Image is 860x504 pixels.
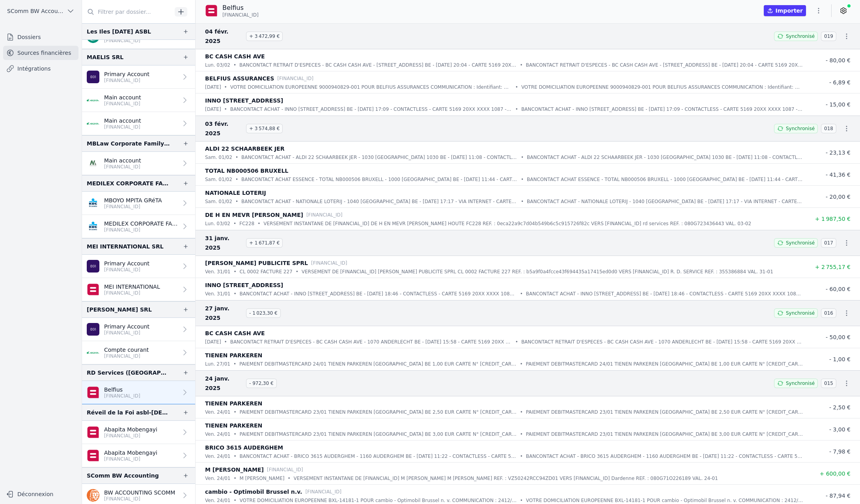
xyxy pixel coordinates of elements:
[82,444,195,467] a: Abapita Mobengayi [FINANCIAL_ID]
[87,197,99,209] img: KBC_BRUSSELS_KREDBEBB.png
[521,105,803,113] p: BANCONTACT ACHAT - INNO [STREET_ADDRESS] BE - [DATE] 17:09 - CONTACTLESS - CARTE 5169 20XX XXXX 1...
[240,268,293,276] p: CL 0002 FACTURE 227
[240,430,517,438] p: PAIEMENT DEBITMASTERCARD 23/01 TIENEN PARKEREN [GEOGRAPHIC_DATA] BE 3,00 EUR CARTE N° [CREDIT_CAR...
[205,360,230,368] p: lun. 27/01
[82,318,195,341] a: Primary Account [FINANCIAL_ID]
[87,426,99,439] img: belfius-1.png
[786,380,815,386] span: Synchronisé
[764,5,806,16] button: Importer
[277,75,313,82] p: [FINANCIAL_ID]
[239,360,517,368] p: PAIEMENT DEBITMASTERCARD 24/01 TIENEN PARKEREN [GEOGRAPHIC_DATA] BE 1,00 EUR CARTE N° [CREDIT_CAR...
[205,268,230,276] p: ven. 31/01
[826,493,851,499] span: - 87,94 €
[205,105,221,113] p: [DATE]
[104,433,157,439] p: [FINANCIAL_ID]
[104,290,160,296] p: [FINANCIAL_ID]
[205,74,274,83] p: BELFIUS ASSURANCES
[104,489,175,497] p: BW ACCOUNTING SCOMM
[526,290,803,298] p: BANCONTACT ACHAT - INNO [STREET_ADDRESS] BE - [DATE] 18:46 - CONTACTLESS - CARTE 5169 20XX XXXX 1...
[104,346,149,354] p: Compte courant
[82,65,195,89] a: Primary Account [FINANCIAL_ID]
[104,37,145,44] p: [FINANCIAL_ID]
[205,443,283,452] p: BRICO 3615 AUDERGHEM
[815,216,851,222] span: + 1 987,50 €
[3,30,78,44] a: Dossiers
[104,196,162,204] p: MBOYO MPITA GRéTA
[521,338,803,346] p: BANCONTACT RETRAIT D'ESPECES - BC CASH CASH AVE - 1070 ANDERLECHT BE - [DATE] 15:58 - CARTE 5169 ...
[240,474,285,482] p: M [PERSON_NAME]
[104,164,141,170] p: [FINANCIAL_ID]
[104,330,149,336] p: [FINANCIAL_ID]
[205,408,230,416] p: ven. 24/01
[829,404,851,411] span: - 2,50 €
[205,399,262,408] p: TIENEN PARKEREN
[267,466,303,474] p: [FINANCIAL_ID]
[104,220,178,228] p: MEDILEX CORPORATE FAMILY OFFICE SRL
[104,323,149,330] p: Primary Account
[821,308,836,318] span: 016
[826,172,851,178] span: - 41,36 €
[7,7,63,15] span: SComm BW Accounting
[87,305,152,314] div: [PERSON_NAME] SRL
[305,488,341,496] p: [FINANCIAL_ID]
[87,52,123,62] div: MAELIS SRL
[257,220,260,228] div: •
[104,70,149,78] p: Primary Account
[826,286,851,292] span: - 60,00 €
[87,386,99,399] img: belfius-1.png
[233,360,236,368] div: •
[87,449,99,462] img: belfius-1.png
[826,149,851,156] span: - 23,13 €
[233,61,236,69] div: •
[233,220,236,228] div: •
[205,487,302,497] p: cambio - Optimobil Brussel n.v.
[205,52,265,61] p: BC CASH CASH AVE
[82,192,195,215] a: MBOYO MPITA GRéTA [FINANCIAL_ID]
[205,119,243,138] span: 03 févr. 2025
[104,456,157,462] p: [FINANCIAL_ID]
[521,153,524,161] div: •
[205,144,284,153] p: ALDI 22 SCHAARBEEK JER
[224,338,227,346] div: •
[205,304,243,323] span: 27 janv. 2025
[205,351,262,360] p: TIENEN PARKEREN
[826,334,851,340] span: - 50,00 €
[240,290,517,298] p: BANCONTACT ACHAT - INNO [STREET_ADDRESS] BE - [DATE] 18:46 - CONTACTLESS - CARTE 5169 20XX XXXX 1...
[104,227,178,233] p: [FINANCIAL_ID]
[3,5,78,17] button: SComm BW Accounting
[104,101,141,107] p: [FINANCIAL_ID]
[87,157,99,170] img: NAGELMACKERS_BNAGBEBBXXX.png
[246,124,283,133] span: + 3 574,88 €
[205,4,218,17] img: belfius-1.png
[230,105,512,113] p: BANCONTACT ACHAT - INNO [STREET_ADDRESS] BE - [DATE] 17:09 - CONTACTLESS - CARTE 5169 20XX XXXX 1...
[826,194,851,200] span: - 20,00 €
[87,139,170,148] div: MBLaw Corporate Family Office SRL
[104,426,157,433] p: Abapita Mobengayi
[520,360,522,368] div: •
[520,452,523,460] div: •
[246,32,283,41] span: + 3 472,99 €
[205,280,283,290] p: INNO [STREET_ADDRESS]
[521,198,524,205] div: •
[87,489,99,502] img: ing.png
[233,452,236,460] div: •
[82,381,195,404] a: Belfius [FINANCIAL_ID]
[526,430,803,438] p: PAIEMENT DEBITMASTERCARD 23/01 TIENEN PARKEREN [GEOGRAPHIC_DATA] BE 3,00 EUR CARTE N° [CREDIT_CAR...
[82,421,195,444] a: Abapita Mobengayi [FINANCIAL_ID]
[205,220,230,228] p: lun. 03/02
[3,46,78,60] a: Sources financières
[205,198,232,205] p: sam. 01/02
[240,408,517,416] p: PAIEMENT DEBITMASTERCARD 23/01 TIENEN PARKEREN [GEOGRAPHIC_DATA] BE 2,50 EUR CARTE N° [CREDIT_CAR...
[233,290,236,298] div: •
[527,175,803,183] p: BANCONTACT ACHAT ESSENCE - TOTAL NB000506 BRUXELL - 1000 [GEOGRAPHIC_DATA] BE - [DATE] 11:44 - CA...
[104,203,162,210] p: [FINANCIAL_ID]
[230,338,512,346] p: BANCONTACT RETRAIT D'ESPECES - BC CASH CASH AVE - 1070 ANDERLECHT BE - [DATE] 15:58 - CARTE 5169 ...
[241,153,518,161] p: BANCONTACT ACHAT - ALDI 22 SCHAARBEEK JER - 1030 [GEOGRAPHIC_DATA] 1030 BE - [DATE] 11:08 - CONTA...
[829,356,851,362] span: - 1,00 €
[829,79,851,86] span: - 6,89 €
[294,474,718,482] p: VERSEMENT INSTANTANE DE [FINANCIAL_ID] M [PERSON_NAME] M [PERSON_NAME] REF. : VZ50242RCC94ZD01 VE...
[521,83,803,91] p: VOTRE DOMICILIATION EUROPEENNE 9000940829-001 POUR BELFIUS ASSURANCES COMMUNICATION : Identifiant...
[235,198,238,205] div: •
[515,105,518,113] div: •
[205,27,243,46] span: 04 févr. 2025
